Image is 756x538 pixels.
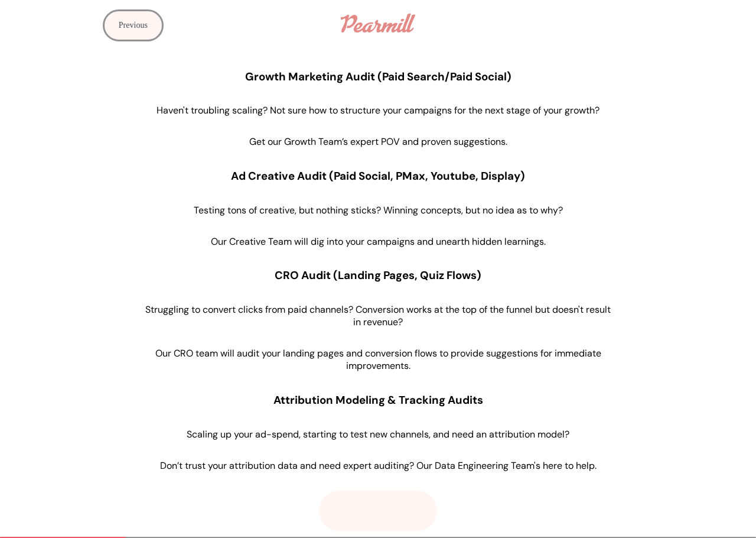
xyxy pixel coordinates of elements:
p: Get our Growth Team’s expert POV and proven suggestions. [249,135,507,148]
p: Our CRO team will audit your landing pages and conversion flows to provide suggestions for immedi... [142,347,614,372]
h3: CRO Audit (Landing Pages, Quiz Flows) [275,268,481,283]
h3: Attribution Modeling & Tracking Audits [273,393,483,407]
p: Testing tons of creative, but nothing sticks? Winning concepts, but no idea as to why? [194,204,563,216]
p: Haven't troubling scaling? Not sure how to structure your campaigns for the next stage of your gr... [157,104,599,116]
p: Don’t trust your attribution data and need expert auditing? Our Data Engineering Team's here to h... [160,459,597,472]
h3: Ad Creative Audit (Paid Social, PMax, Youtube, Display) [231,168,525,183]
p: Our Creative Team will dig into your campaigns and unearth hidden learnings. [211,235,546,248]
p: Struggling to convert clicks from paid channels? Conversion works at the top of the funnel but do... [142,303,614,328]
button: Next [319,491,437,531]
h3: Growth Marketing Audit (Paid Search/Paid Social) [245,69,511,84]
a: Logo [335,8,421,38]
button: Previous [103,9,164,41]
img: Logo [341,14,415,33]
p: Scaling up your ad-spend, starting to test new channels, and need an attribution model? [187,428,569,440]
